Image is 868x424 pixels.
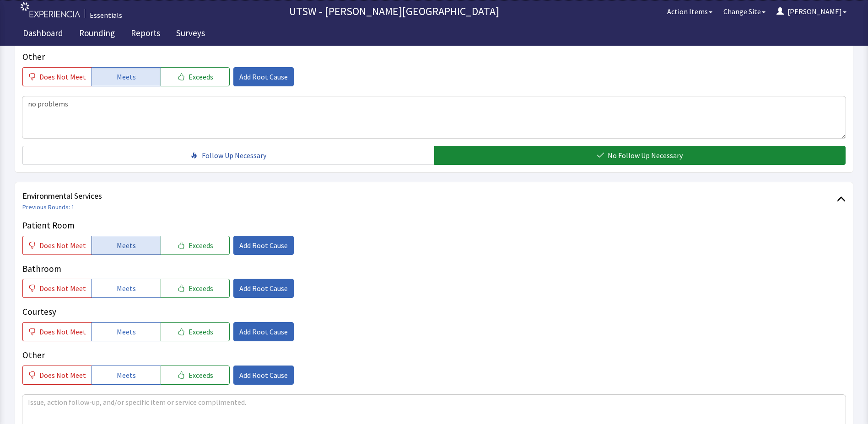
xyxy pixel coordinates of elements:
button: Does Not Meet [22,236,92,255]
p: Courtesy [22,305,846,318]
span: Add Root Cause [239,240,288,251]
span: Meets [117,283,136,294]
button: [PERSON_NAME] [771,2,852,21]
span: Does Not Meet [39,71,86,82]
button: Does Not Meet [22,67,92,86]
p: Bathroom [22,262,846,276]
span: Does Not Meet [39,240,86,251]
button: Exceeds [161,279,230,298]
button: Add Root Cause [233,236,294,255]
a: Surveys [169,23,212,46]
span: Add Root Cause [239,71,288,82]
button: Meets [92,67,161,86]
span: Exceeds [189,370,213,381]
a: Reports [124,23,167,46]
a: Dashboard [16,23,70,46]
p: Other [22,50,846,64]
button: Meets [92,279,161,298]
button: Meets [92,366,161,385]
p: Other [22,349,846,362]
img: experiencia_logo.png [21,2,80,17]
span: No Follow Up Necessary [608,150,683,161]
button: Meets [92,322,161,341]
span: Does Not Meet [39,283,86,294]
span: Exceeds [189,326,213,337]
div: Essentials [90,10,122,21]
button: Exceeds [161,322,230,341]
span: Environmental Services [22,190,837,202]
span: Add Root Cause [239,326,288,337]
span: Does Not Meet [39,326,86,337]
button: Does Not Meet [22,322,92,341]
button: Add Root Cause [233,366,294,385]
span: Follow Up Necessary [202,150,266,161]
p: UTSW - [PERSON_NAME][GEOGRAPHIC_DATA] [127,4,662,19]
button: No Follow Up Necessary [434,146,846,165]
a: Rounding [72,23,122,46]
span: Exceeds [189,240,213,251]
span: Add Root Cause [239,283,288,294]
span: Meets [117,240,136,251]
a: Previous Rounds: 1 [22,203,75,211]
button: Exceeds [161,236,230,255]
span: Exceeds [189,71,213,82]
button: Does Not Meet [22,366,92,385]
button: Add Root Cause [233,67,294,86]
button: Exceeds [161,366,230,385]
p: Patient Room [22,219,846,232]
button: Add Root Cause [233,322,294,341]
button: Change Site [718,2,771,21]
button: Action Items [662,2,718,21]
button: Exceeds [161,67,230,86]
span: Meets [117,71,136,82]
button: Meets [92,236,161,255]
span: Does Not Meet [39,370,86,381]
span: Meets [117,370,136,381]
span: Meets [117,326,136,337]
span: Add Root Cause [239,370,288,381]
button: Does Not Meet [22,279,92,298]
button: Add Root Cause [233,279,294,298]
button: Follow Up Necessary [22,146,434,165]
span: Exceeds [189,283,213,294]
